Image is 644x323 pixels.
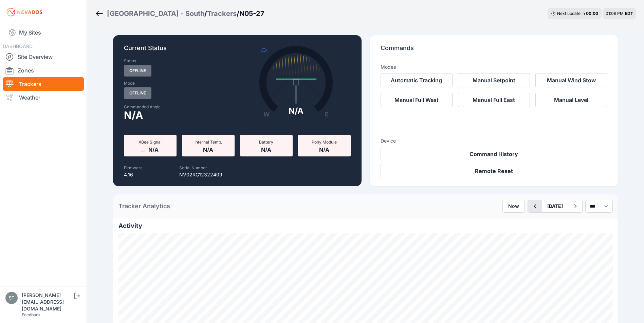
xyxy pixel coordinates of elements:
h2: Tracker Analytics [118,201,170,211]
span: DASHBOARD [3,43,33,49]
label: Mode [124,81,135,86]
span: EDT [625,11,633,16]
a: My Sites [3,24,84,41]
button: Manual Level [535,93,607,107]
span: N/A [148,145,159,153]
button: Manual Full East [458,93,530,107]
button: Automatic Tracking [381,73,453,87]
span: Next update in [557,11,585,16]
span: / [204,9,207,18]
div: N/A [289,106,303,116]
button: Now [502,200,525,213]
p: 4.16 [124,171,143,178]
a: Trackers [3,77,84,91]
h3: Modes [381,64,396,70]
a: Trackers [207,9,237,18]
nav: Breadcrumb [95,5,264,22]
h3: N05-27 [239,9,264,18]
a: Weather [3,91,84,104]
span: N/A [203,145,213,153]
span: N/A [124,111,143,119]
span: 01:06 PM [606,11,624,16]
p: NV02RC12322409 [179,171,222,178]
span: XBee Signal [139,139,162,145]
h3: Device [381,137,607,144]
img: Nevados [5,7,43,18]
button: Manual Full West [381,93,453,107]
span: Pony Module [312,139,337,145]
span: / [237,9,239,18]
label: Firmware [124,165,143,170]
p: Current Status [124,43,351,58]
div: [PERSON_NAME][EMAIL_ADDRESS][DOMAIN_NAME] [22,292,73,312]
a: Feedback [22,312,41,317]
button: [DATE] [542,200,568,212]
button: Manual Setpoint [458,73,530,87]
label: Status [124,58,136,64]
span: Offline [124,65,151,77]
label: Commanded Angle [124,104,233,110]
img: steve@nevados.solar [5,292,18,304]
a: Zones [3,64,84,77]
button: Command History [381,147,607,161]
span: N/A [261,145,271,153]
button: Manual Wind Stow [535,73,607,87]
a: [GEOGRAPHIC_DATA] - South [107,9,204,18]
a: Site Overview [3,50,84,64]
span: N/A [319,145,329,153]
p: Commands [381,43,607,58]
span: Internal Temp. [195,139,222,145]
h2: Activity [118,221,613,231]
button: Remote Reset [381,164,607,178]
span: Battery [259,139,273,145]
span: Offline [124,87,151,99]
div: 00 : 00 [586,11,598,16]
label: Serial Number [179,165,207,170]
